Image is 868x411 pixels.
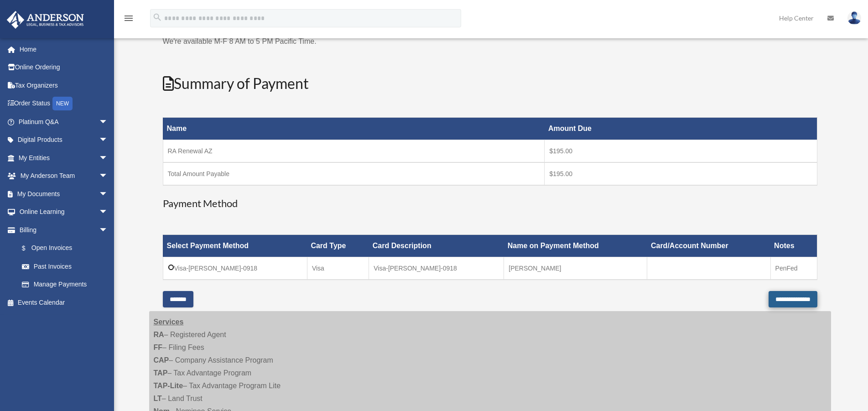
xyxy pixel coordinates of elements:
td: $195.00 [545,162,817,185]
th: Name [163,118,545,140]
img: Anderson Advisors Platinum Portal [4,11,87,29]
span: arrow_drop_down [99,131,117,150]
th: Amount Due [545,118,817,140]
i: menu [123,13,134,24]
td: [PERSON_NAME] [504,257,647,280]
strong: LT [154,395,162,402]
h3: Payment Method [163,197,817,211]
th: Name on Payment Method [504,235,647,257]
a: Past Invoices [13,257,117,276]
span: $ [27,243,31,254]
td: $195.00 [545,140,817,163]
td: RA Renewal AZ [163,140,545,163]
a: Tax Organizers [6,76,122,94]
strong: TAP-Lite [154,382,183,390]
th: Card Description [369,235,504,257]
a: menu [123,16,134,24]
a: My Documentsarrow_drop_down [6,185,122,203]
strong: FF [154,343,163,351]
a: Platinum Q&Aarrow_drop_down [6,113,122,131]
th: Notes [770,235,817,257]
a: Online Ordering [6,58,122,77]
span: arrow_drop_down [99,221,117,239]
th: Card/Account Number [647,235,770,257]
a: $Open Invoices [13,239,113,258]
th: Select Payment Method [163,235,307,257]
a: Online Learningarrow_drop_down [6,203,122,221]
span: arrow_drop_down [99,167,117,186]
strong: TAP [154,369,168,377]
span: arrow_drop_down [99,149,117,167]
h2: Summary of Payment [163,73,817,94]
a: My Entitiesarrow_drop_down [6,149,122,167]
i: search [152,12,162,22]
a: Events Calendar [6,293,122,312]
td: Visa-[PERSON_NAME]-0918 [163,257,307,280]
td: PenFed [770,257,817,280]
p: We're available M-F 8 AM to 5 PM Pacific Time. [163,35,817,48]
span: arrow_drop_down [99,203,117,222]
a: Billingarrow_drop_down [6,221,117,239]
a: My Anderson Teamarrow_drop_down [6,167,122,185]
td: Total Amount Payable [163,162,545,185]
a: Home [6,40,122,58]
div: NEW [52,97,73,110]
a: Order StatusNEW [6,94,122,113]
td: Visa [307,257,369,280]
strong: RA [154,331,164,338]
a: Manage Payments [13,276,117,294]
span: arrow_drop_down [99,185,117,203]
span: arrow_drop_down [99,113,117,131]
a: Digital Productsarrow_drop_down [6,131,122,149]
strong: Services [154,318,184,326]
img: User Pic [847,11,861,25]
th: Card Type [307,235,369,257]
strong: CAP [154,356,169,364]
td: Visa-[PERSON_NAME]-0918 [369,257,504,280]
